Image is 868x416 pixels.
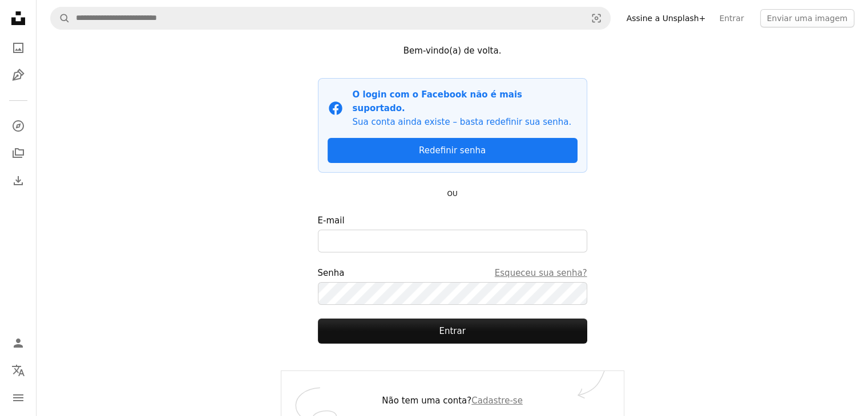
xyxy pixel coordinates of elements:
a: Explorar [7,115,30,137]
a: Esqueceu sua senha? [495,266,587,280]
button: Pesquisa visual [583,7,610,29]
a: Histórico de downloads [7,169,30,192]
button: Menu [7,386,30,409]
a: Fotos [7,36,30,59]
input: SenhaEsqueceu sua senha? [318,282,587,305]
button: Enviar uma imagem [760,9,854,27]
form: Pesquise conteúdo visual em todo o site [50,7,611,30]
p: Bem-vindo(a) de volta. [318,44,587,58]
a: Redefinir senha [328,138,578,163]
a: Entrar [712,9,750,27]
a: Entrar / Cadastrar-se [7,332,30,354]
p: Sua conta ainda existe – basta redefinir sua senha. [353,115,578,129]
a: Ilustrações [7,64,30,87]
input: E-mail [318,230,587,252]
button: Idioma [7,359,30,382]
a: Início — Unsplash [7,7,30,32]
button: Pesquise na Unsplash [51,7,70,29]
p: O login com o Facebook não é mais suportado. [353,88,578,115]
a: Assine a Unsplash+ [620,9,713,27]
div: Senha [318,266,587,280]
small: OU [447,190,457,198]
a: Coleções [7,142,30,165]
label: E-mail [318,214,587,252]
button: Entrar [318,319,587,344]
a: Cadastre-se [471,395,523,406]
